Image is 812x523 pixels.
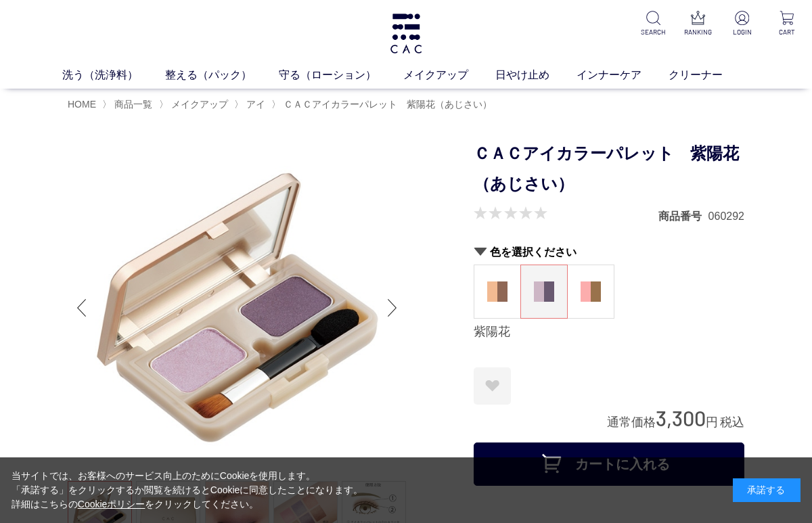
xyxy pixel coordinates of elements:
dl: 紫陽花 [520,265,568,319]
div: Previous slide [68,281,95,335]
a: メイクアップ [403,67,495,83]
span: 円 [706,415,718,429]
img: 八重桜 [581,281,601,302]
a: 整える（パック） [165,67,279,83]
span: メイクアップ [171,99,228,110]
dt: 商品番号 [658,209,708,223]
p: RANKING [683,27,712,37]
a: HOME [68,99,96,110]
p: SEARCH [639,27,667,37]
li: 〉 [271,98,495,111]
li: 〉 [159,98,231,111]
a: RANKING [683,11,712,37]
dd: 060292 [708,209,744,223]
a: 商品一覧 [112,99,152,110]
div: 承諾する [733,478,800,502]
a: お気に入りに登録する [474,367,511,405]
li: 〉 [234,98,269,111]
img: 紫陽花 [534,281,554,302]
a: 八重桜 [568,265,614,318]
a: メイクアップ [168,99,228,110]
a: ＣＡＣアイカラーパレット 紫陽花（あじさい） [281,99,492,110]
a: 日やけ止め [495,67,577,83]
img: logo [388,14,424,53]
span: 税込 [720,415,744,429]
dl: 柿渋 [474,265,521,319]
span: 通常価格 [607,415,656,429]
div: 当サイトでは、お客様へのサービス向上のためにCookieを使用します。 「承諾する」をクリックするか閲覧を続けるとCookieに同意したことになります。 詳細はこちらの をクリックしてください。 [12,469,363,511]
span: ＣＡＣアイカラーパレット 紫陽花（あじさい） [284,99,492,110]
span: 商品一覧 [114,99,152,110]
a: アイ [244,99,265,110]
a: SEARCH [639,11,667,37]
a: インナーケア [577,67,669,83]
li: 〉 [102,98,156,111]
p: LOGIN [728,27,757,37]
a: Cookieポリシー [78,499,145,509]
img: 柿渋 [487,281,507,302]
a: 洗う（洗浄料） [62,67,165,83]
a: 柿渋 [474,265,520,318]
a: 守る（ローション） [279,67,403,83]
div: Next slide [379,281,406,335]
img: ＣＡＣアイカラーパレット 紫陽花（あじさい） 紫陽花 [68,139,406,477]
h2: 色を選択ください [474,245,744,259]
div: 紫陽花 [474,324,744,340]
a: クリーナー [669,67,750,83]
h1: ＣＡＣアイカラーパレット 紫陽花（あじさい） [474,139,744,200]
p: CART [773,27,801,37]
span: 3,300 [656,405,706,430]
a: LOGIN [728,11,757,37]
button: カートに入れる [474,442,744,486]
span: アイ [246,99,265,110]
dl: 八重桜 [567,265,614,319]
a: CART [773,11,801,37]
